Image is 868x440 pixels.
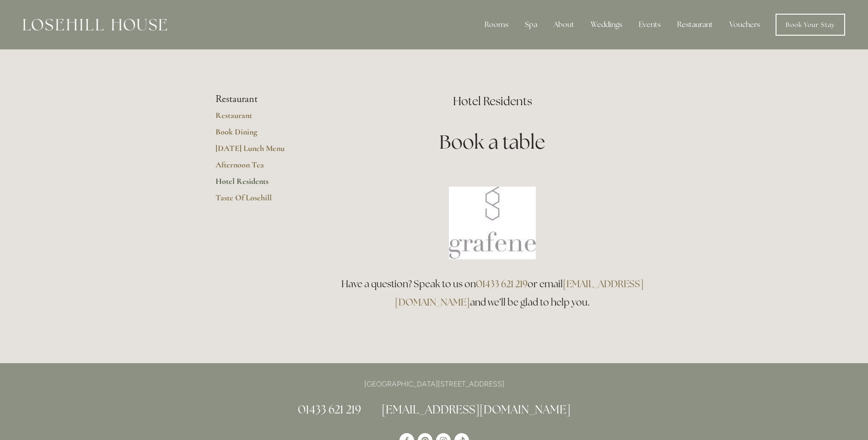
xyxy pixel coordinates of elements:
[449,187,536,259] img: Book a table at Grafene Restaurant @ Losehill
[298,402,361,417] a: 01433 621 219
[518,16,545,34] div: Spa
[670,16,720,34] div: Restaurant
[216,127,303,143] a: Book Dining
[583,16,630,34] div: Weddings
[23,19,167,31] img: Losehill House
[395,278,644,308] a: [EMAIL_ADDRESS][DOMAIN_NAME]
[216,176,303,193] a: Hotel Residents
[216,110,303,127] a: Restaurant
[722,16,767,34] a: Vouchers
[332,129,653,156] h1: Book a table
[546,16,582,34] div: About
[216,93,303,105] li: Restaurant
[477,16,516,34] div: Rooms
[216,193,303,209] a: Taste Of Losehill
[216,143,303,160] a: [DATE] Lunch Menu
[216,160,303,176] a: Afternoon Tea
[216,378,653,390] p: [GEOGRAPHIC_DATA][STREET_ADDRESS]
[382,402,571,417] a: [EMAIL_ADDRESS][DOMAIN_NAME]
[776,14,845,36] a: Book Your Stay
[332,275,653,311] h3: Have a question? Speak to us on or email and we’ll be glad to help you.
[332,93,653,109] h2: Hotel Residents
[631,16,668,34] div: Events
[476,278,528,290] a: 01433 621 219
